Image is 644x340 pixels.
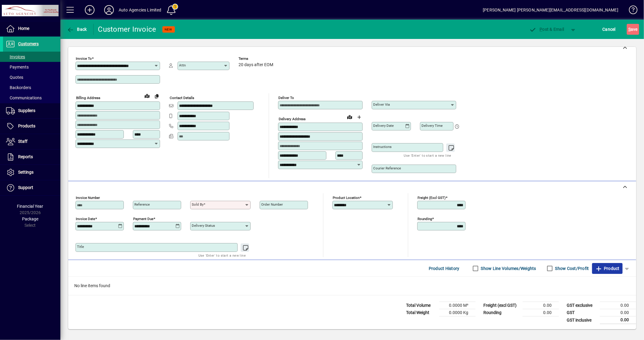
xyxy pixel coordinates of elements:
button: Product History [426,263,462,274]
td: GST inclusive [564,316,600,324]
td: 0.00 [523,302,559,309]
button: Profile [99,5,119,15]
span: Communications [6,95,42,100]
span: ave [628,24,638,34]
a: Home [3,21,60,36]
label: Show Cost/Profit [554,265,589,271]
span: Terms [239,57,275,61]
div: [PERSON_NAME] [PERSON_NAME][EMAIL_ADDRESS][DOMAIN_NAME] [483,5,618,15]
td: 0.00 [600,309,636,316]
td: Rounding [480,309,523,316]
mat-label: Courier Reference [373,166,401,170]
span: Settings [18,170,34,175]
span: Package [22,217,38,221]
button: Choose address [354,112,364,122]
mat-hint: Use 'Enter' to start a new line [404,152,451,159]
button: Post & Email [526,24,567,35]
mat-label: Title [77,245,84,249]
a: Reports [3,149,60,165]
mat-label: Delivery time [421,123,443,128]
button: Back [65,24,88,35]
span: Reports [18,154,33,159]
mat-label: Delivery date [373,123,394,128]
a: Backorders [3,82,60,93]
a: Products [3,119,60,134]
span: 20 days after EOM [239,63,273,67]
mat-label: Product location [333,196,360,200]
mat-label: Deliver via [373,102,390,107]
a: Settings [3,165,60,180]
mat-label: Invoice date [76,217,95,221]
span: Home [18,26,29,31]
mat-label: Sold by [192,202,203,207]
mat-label: Payment due [133,217,153,221]
span: Backorders [6,85,31,90]
td: 0.00 [600,302,636,309]
span: ost & Email [529,27,564,32]
mat-label: Invoice To [76,56,92,61]
span: Payments [6,65,29,69]
button: Copy to Delivery address [152,91,162,101]
td: 0.0000 Kg [439,309,476,316]
mat-label: Freight (excl GST) [418,196,446,200]
span: Back [67,27,87,32]
div: Customer Invoice [98,24,156,34]
td: Freight (excl GST) [480,302,523,309]
td: Total Weight [403,309,439,316]
button: Add [80,5,99,15]
div: No line items found [68,277,636,295]
button: Save [627,24,639,35]
span: Product [595,264,620,273]
span: Suppliers [18,108,35,113]
mat-label: Instructions [373,145,392,149]
span: P [540,27,543,32]
span: Financial Year [17,204,43,209]
mat-label: Attn [179,63,186,67]
mat-label: Rounding [418,217,432,221]
span: Staff [18,139,27,144]
td: 0.00 [600,316,636,324]
mat-label: Delivery status [192,223,215,228]
span: Product History [429,264,460,273]
mat-label: Order number [261,202,283,207]
button: Product [592,263,623,274]
span: Customers [18,41,39,46]
span: Invoices [6,54,25,59]
td: GST exclusive [564,302,600,309]
div: Auto Agencies Limited [119,5,162,15]
td: 0.0000 M³ [439,302,476,309]
a: Payments [3,62,60,72]
a: Knowledge Base [624,1,636,21]
mat-label: Deliver To [278,96,294,100]
a: Staff [3,134,60,149]
span: Support [18,185,33,190]
app-page-header-button: Back [60,24,94,35]
span: Quotes [6,75,23,80]
a: Support [3,180,60,195]
mat-label: Invoice number [76,196,100,200]
a: View on map [142,91,152,101]
a: Invoices [3,52,60,62]
td: Total Volume [403,302,439,309]
span: Cancel [603,24,616,34]
button: Cancel [601,24,617,35]
mat-hint: Use 'Enter' to start a new line [198,252,246,259]
mat-label: Reference [134,202,150,207]
a: Quotes [3,72,60,82]
label: Show Line Volumes/Weights [480,265,536,271]
a: Suppliers [3,103,60,118]
td: 0.00 [523,309,559,316]
span: Products [18,123,35,128]
span: NEW [165,27,172,31]
a: View on map [345,112,354,122]
a: Communications [3,93,60,103]
span: S [628,27,631,32]
td: GST [564,309,600,316]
